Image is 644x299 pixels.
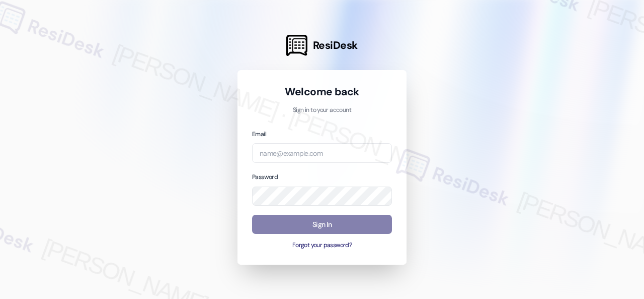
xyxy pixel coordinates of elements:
label: Password [252,173,278,181]
label: Email [252,130,266,138]
h1: Welcome back [252,85,392,99]
button: Sign In [252,215,392,234]
span: ResiDesk [313,38,358,52]
img: ResiDesk Logo [286,35,307,56]
p: Sign in to your account [252,106,392,115]
input: name@example.com [252,143,392,163]
button: Forgot your password? [252,241,392,250]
